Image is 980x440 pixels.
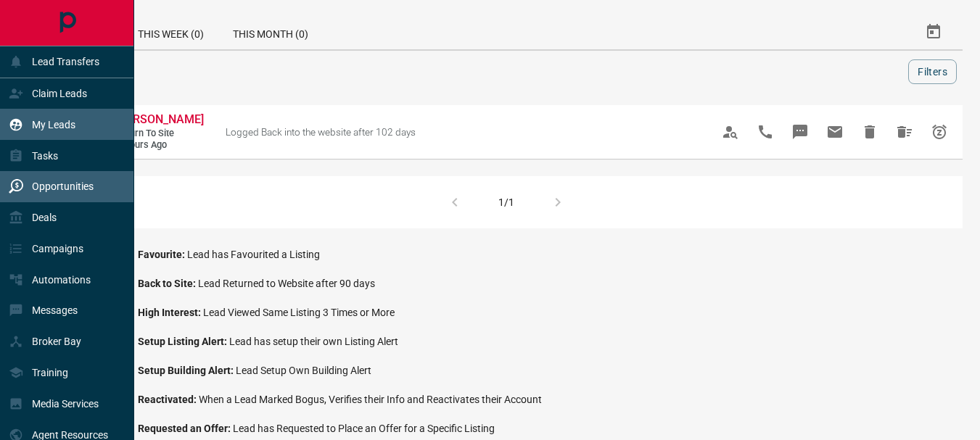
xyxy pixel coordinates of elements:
[922,115,957,149] span: Snooze
[116,112,203,128] a: [PERSON_NAME]
[187,249,320,260] span: Lead has Favourited a Listing
[226,126,416,138] span: Logged Back into the website after 102 days
[199,394,542,405] span: When a Lead Marked Bogus, Verifies their Info and Reactivates their Account
[852,115,887,149] span: Hide
[138,249,187,260] span: Favourite
[783,115,818,149] span: Message
[713,115,748,149] span: View Profile
[233,423,495,434] span: Lead has Requested to Place an Offer for a Specific Listing
[916,14,951,49] button: Select Date Range
[123,14,218,49] div: This Week (0)
[138,307,203,318] span: High Interest
[498,196,514,208] div: 1/1
[236,365,371,376] span: Lead Setup Own Building Alert
[748,115,783,149] span: Call
[198,278,375,289] span: Lead Returned to Website after 90 days
[138,278,198,289] span: Back to Site
[138,394,199,405] span: Reactivated
[138,423,233,434] span: Requested an Offer
[203,307,395,318] span: Lead Viewed Same Listing 3 Times or More
[887,115,922,149] span: Hide All from Rahul Sen
[116,139,203,151] span: 7 hours ago
[138,365,236,376] span: Setup Building Alert
[138,336,229,347] span: Setup Listing Alert
[818,115,852,149] span: Email
[908,59,957,84] button: Filters
[229,336,398,347] span: Lead has setup their own Listing Alert
[218,14,323,49] div: This Month (0)
[116,128,203,140] span: Return to Site
[116,112,204,126] span: [PERSON_NAME]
